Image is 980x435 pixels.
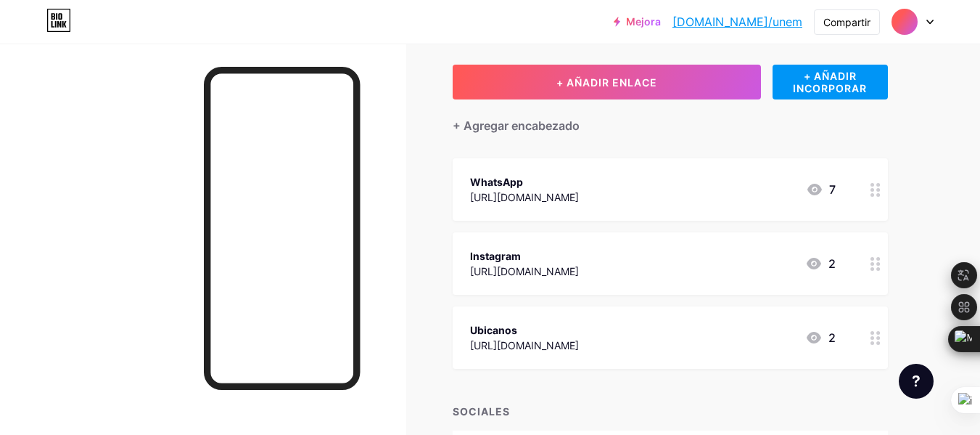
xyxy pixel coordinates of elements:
a: [DOMAIN_NAME]/unem [672,13,802,31]
font: Mejora [626,15,661,28]
font: + AÑADIR INCORPORAR [793,70,867,94]
font: Compartir [823,16,870,28]
button: + AÑADIR ENLACE [453,65,761,99]
img: Krisbell Santos [891,8,918,36]
font: Instagram [470,250,521,262]
font: [URL][DOMAIN_NAME] [470,191,579,203]
font: SOCIALES [453,405,510,418]
font: [URL][DOMAIN_NAME] [470,265,579,277]
font: 7 [829,182,836,197]
font: + AÑADIR ENLACE [556,76,657,89]
font: [URL][DOMAIN_NAME] [470,339,579,351]
font: WhatsApp [470,176,523,188]
font: 2 [828,256,836,271]
font: + Agregar encabezado [453,118,580,133]
font: Ubicanos [470,324,517,336]
font: 2 [828,330,836,345]
font: [DOMAIN_NAME]/unem [672,15,802,29]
